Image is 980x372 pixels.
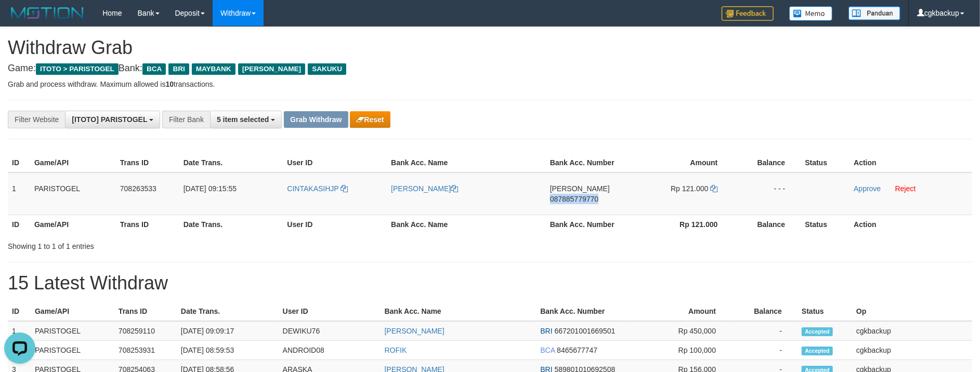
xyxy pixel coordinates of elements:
[30,215,116,234] th: Game/API
[381,302,537,321] th: Bank Acc. Name
[8,321,31,341] td: 1
[287,184,338,193] span: CINTAKASIHJP
[789,6,833,21] img: Button%20Memo.svg
[802,347,833,355] span: Accepted
[114,302,177,321] th: Trans ID
[36,63,119,75] span: ITOTO > PARISTOGEL
[850,153,972,172] th: Action
[283,153,387,172] th: User ID
[31,321,114,341] td: PARISTOGEL
[8,273,972,294] h1: 15 Latest Withdraw
[802,327,833,336] span: Accepted
[546,153,632,172] th: Bank Acc. Number
[731,341,798,360] td: -
[114,341,177,360] td: 708253931
[555,327,616,335] span: Copy 667201001669501 to clipboard
[238,63,305,75] span: [PERSON_NAME]
[8,153,30,172] th: ID
[162,111,210,128] div: Filter Bank
[8,79,972,89] p: Grab and process withdraw. Maximum allowed is transactions.
[387,153,546,172] th: Bank Acc. Name
[895,184,916,193] a: Reject
[854,184,881,193] a: Approve
[848,6,900,20] img: panduan.png
[8,37,972,58] h1: Withdraw Grab
[550,184,610,193] span: [PERSON_NAME]
[30,172,116,215] td: PARISTOGEL
[177,321,279,341] td: [DATE] 09:09:17
[284,111,348,128] button: Grab Withdraw
[546,215,632,234] th: Bank Acc. Number
[852,341,972,360] td: cgkbackup
[540,327,552,335] span: BRI
[72,115,147,124] span: [ITOTO] PARISTOGEL
[4,4,35,35] button: Open LiveChat chat widget
[65,111,160,128] button: [ITOTO] PARISTOGEL
[287,184,348,193] a: CINTAKASIHJP
[279,321,381,341] td: DEWIKU76
[120,184,156,193] span: 708263533
[8,237,400,251] div: Showing 1 to 1 of 1 entries
[540,346,555,354] span: BCA
[350,111,390,128] button: Reset
[114,321,177,341] td: 708259110
[165,80,174,88] strong: 10
[192,63,236,75] span: MAYBANK
[632,321,731,341] td: Rp 450,000
[801,153,850,172] th: Status
[179,153,283,172] th: Date Trans.
[116,215,179,234] th: Trans ID
[722,6,774,21] img: Feedback.jpg
[168,63,189,75] span: BRI
[184,184,237,193] span: [DATE] 09:15:55
[31,302,114,321] th: Game/API
[308,63,346,75] span: SAKUKU
[385,346,407,354] a: ROFIK
[8,111,65,128] div: Filter Website
[116,153,179,172] th: Trans ID
[734,215,801,234] th: Balance
[550,195,598,203] span: Copy 087885779770 to clipboard
[734,172,801,215] td: - - -
[217,115,269,124] span: 5 item selected
[279,341,381,360] td: ANDROID08
[179,215,283,234] th: Date Trans.
[798,302,852,321] th: Status
[8,172,30,215] td: 1
[177,341,279,360] td: [DATE] 08:59:53
[210,111,282,128] button: 5 item selected
[632,215,734,234] th: Rp 121.000
[632,153,734,172] th: Amount
[671,184,708,193] span: Rp 121.000
[279,302,381,321] th: User ID
[283,215,387,234] th: User ID
[8,63,972,74] h4: Game: Bank:
[852,321,972,341] td: cgkbackup
[557,346,597,354] span: Copy 8465677747 to clipboard
[30,153,116,172] th: Game/API
[8,302,31,321] th: ID
[177,302,279,321] th: Date Trans.
[731,321,798,341] td: -
[387,215,546,234] th: Bank Acc. Name
[632,341,731,360] td: Rp 100,000
[385,327,445,335] a: [PERSON_NAME]
[850,215,972,234] th: Action
[632,302,731,321] th: Amount
[536,302,632,321] th: Bank Acc. Number
[8,215,30,234] th: ID
[734,153,801,172] th: Balance
[711,184,718,193] a: Copy 121000 to clipboard
[142,63,166,75] span: BCA
[8,5,87,21] img: MOTION_logo.png
[31,341,114,360] td: PARISTOGEL
[801,215,850,234] th: Status
[731,302,798,321] th: Balance
[852,302,972,321] th: Op
[391,184,458,193] a: [PERSON_NAME]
